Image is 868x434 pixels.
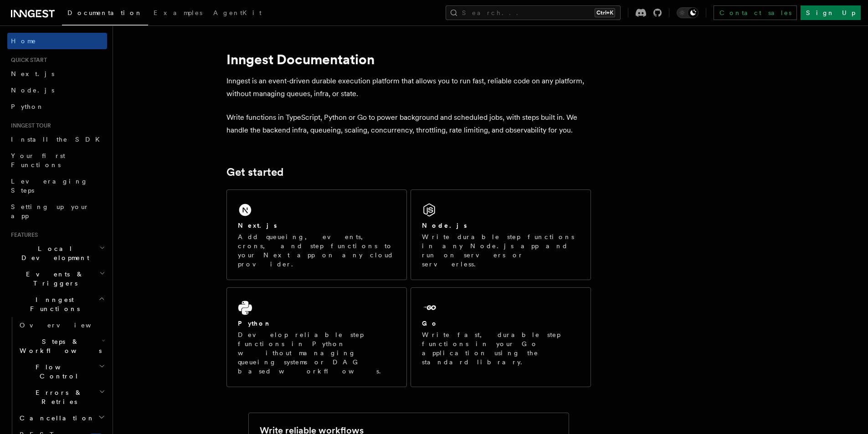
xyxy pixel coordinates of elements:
span: Leveraging Steps [11,178,88,194]
a: Node.jsWrite durable step functions in any Node.js app and run on servers or serverless. [411,189,591,280]
h2: Python [238,319,272,328]
span: Flow Control [16,363,99,381]
button: Inngest Functions [7,291,107,317]
a: Node.js [7,82,107,98]
span: Overview [20,322,113,329]
button: Toggle dark mode [677,7,699,18]
a: Leveraging Steps [7,173,107,199]
a: Contact sales [714,5,797,20]
button: Steps & Workflows [16,333,107,359]
button: Cancellation [16,410,107,426]
p: Write fast, durable step functions in your Go application using the standard library. [422,330,580,367]
h2: Node.js [422,221,467,230]
button: Flow Control [16,359,107,384]
a: Your first Functions [7,148,107,173]
button: Errors & Retries [16,384,107,410]
span: Python [11,103,44,110]
span: Events & Triggers [7,270,99,288]
span: Errors & Retries [16,388,99,406]
a: Setting up your app [7,199,107,224]
button: Search...Ctrl+K [446,5,621,20]
p: Write durable step functions in any Node.js app and run on servers or serverless. [422,232,580,269]
a: Examples [148,3,208,25]
span: Node.js [11,87,54,94]
a: Home [7,33,107,49]
p: Write functions in TypeScript, Python or Go to power background and scheduled jobs, with steps bu... [226,111,591,137]
a: Documentation [62,3,148,26]
a: Overview [16,317,107,333]
span: Local Development [7,244,99,262]
a: Get started [226,166,283,179]
button: Local Development [7,240,107,266]
span: Steps & Workflows [16,337,102,355]
kbd: Ctrl+K [595,8,615,17]
a: Python [7,98,107,115]
span: Cancellation [16,414,95,423]
span: Quick start [7,56,47,64]
span: Your first Functions [11,152,65,168]
span: Inngest tour [7,122,51,129]
span: Install the SDK [11,136,105,143]
span: Next.js [11,70,54,77]
a: Next.js [7,66,107,82]
h2: Next.js [238,221,277,230]
span: Home [11,36,36,46]
span: Features [7,231,38,239]
p: Add queueing, events, crons, and step functions to your Next app on any cloud provider. [238,232,395,269]
p: Develop reliable step functions in Python without managing queueing systems or DAG based workflows. [238,330,395,376]
a: Next.jsAdd queueing, events, crons, and step functions to your Next app on any cloud provider. [226,189,407,280]
a: PythonDevelop reliable step functions in Python without managing queueing systems or DAG based wo... [226,287,407,387]
h2: Go [422,319,438,328]
a: AgentKit [208,3,267,25]
h1: Inngest Documentation [226,51,591,67]
a: GoWrite fast, durable step functions in your Go application using the standard library. [411,287,591,387]
span: AgentKit [213,9,262,16]
span: Inngest Functions [7,295,98,313]
button: Events & Triggers [7,266,107,291]
span: Examples [154,9,202,16]
span: Documentation [67,9,143,16]
span: Setting up your app [11,203,89,220]
p: Inngest is an event-driven durable execution platform that allows you to run fast, reliable code ... [226,75,591,100]
a: Sign Up [801,5,861,20]
a: Install the SDK [7,131,107,148]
